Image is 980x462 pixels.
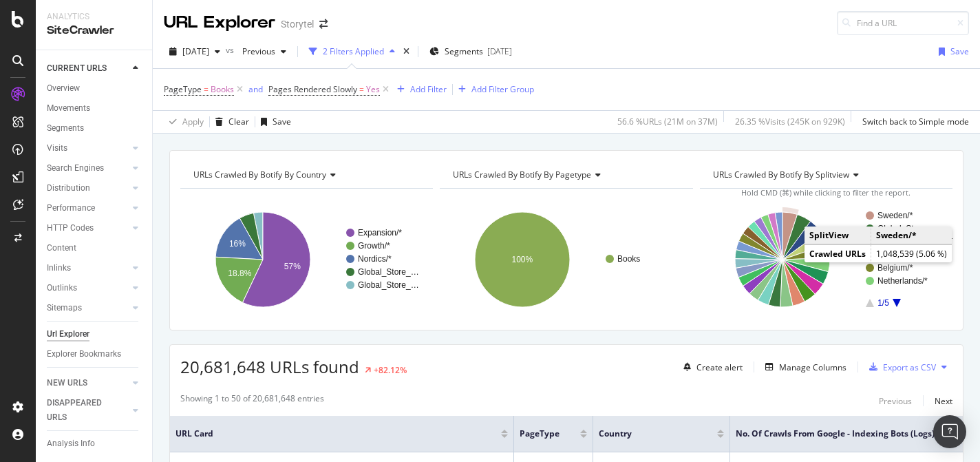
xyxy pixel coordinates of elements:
text: 16% [229,239,246,249]
span: Hold CMD (⌘) while clicking to filter the report. [741,187,910,198]
button: Save [933,41,969,63]
text: Growth/* [358,241,390,251]
div: DISAPPEARED URLS [47,396,116,425]
div: Analytics [47,11,141,23]
text: Expansion/* [358,228,402,238]
div: [DATE] [487,45,512,57]
a: HTTP Codes [47,221,129,235]
span: PageType [520,428,560,440]
div: arrow-right-arrow-left [319,19,328,29]
div: Open Intercom Messenger [933,415,966,448]
div: CURRENT URLS [47,61,107,76]
div: +82.12% [374,364,407,376]
span: URLs Crawled By Botify By country [193,169,326,180]
span: Books [211,80,234,99]
div: Save [950,45,969,57]
div: Explorer Bookmarks [47,347,121,361]
div: Inlinks [47,261,71,275]
span: Pages Rendered Slowly [268,83,357,95]
button: [DATE] [164,41,226,63]
button: Apply [164,111,204,133]
div: Storytel [281,17,314,31]
a: Segments [47,121,142,136]
a: Analysis Info [47,437,142,451]
div: 56.6 % URLs ( 21M on 37M ) [617,116,718,127]
a: Movements [47,101,142,116]
div: times [401,45,412,59]
div: and [248,83,263,95]
div: Apply [182,116,204,127]
text: Sweden/* [877,211,913,220]
div: Performance [47,201,95,216]
a: Distribution [47,181,129,196]
span: Country [599,428,696,440]
a: Overview [47,81,142,96]
div: Analysis Info [47,437,95,451]
span: Yes [366,80,380,99]
div: Search Engines [47,161,104,176]
button: Clear [210,111,249,133]
text: Global_Store_… [358,267,419,277]
span: PageType [164,83,202,95]
input: Find a URL [837,11,969,35]
div: Distribution [47,181,90,196]
a: CURRENT URLS [47,61,129,76]
svg: A chart. [440,200,692,319]
div: Visits [47,141,67,156]
button: Previous [879,392,912,409]
span: Segments [445,45,483,57]
a: Content [47,241,142,255]
div: HTTP Codes [47,221,94,235]
span: No. of Crawls from Google - Indexing Bots (Logs) [736,428,935,440]
td: Crawled URLs [805,245,871,263]
div: Add Filter [410,83,447,95]
a: DISAPPEARED URLS [47,396,129,425]
span: vs [226,44,237,56]
text: 100% [512,255,533,264]
a: Visits [47,141,129,156]
button: Segments[DATE] [424,41,518,63]
div: Overview [47,81,80,96]
div: Next [935,395,952,407]
h4: URLs Crawled By Botify By pagetype [450,164,680,186]
text: Nordics/* [358,254,392,264]
a: Search Engines [47,161,129,176]
button: Add Filter [392,81,447,98]
button: Manage Columns [760,359,846,375]
span: 2025 Sep. 11th [182,45,209,57]
span: URLs Crawled By Botify By pagetype [453,169,591,180]
text: Global_Store_… [358,280,419,290]
text: 18.8% [228,269,251,278]
div: Manage Columns [779,361,846,373]
span: = [204,83,209,95]
div: Movements [47,101,90,116]
button: Previous [237,41,292,63]
h4: URLs Crawled By Botify By splitview [710,164,940,186]
div: Create alert [696,361,743,373]
text: Netherlands/* [877,276,928,286]
button: 2 Filters Applied [303,41,401,63]
div: Switch back to Simple mode [862,116,969,127]
a: Url Explorer [47,327,142,342]
a: Inlinks [47,261,129,275]
div: SiteCrawler [47,23,141,39]
div: 26.35 % Visits ( 245K on 929K ) [735,116,845,127]
div: A chart. [700,200,952,319]
div: Segments [47,121,84,136]
button: Export as CSV [864,356,936,378]
div: Content [47,241,76,255]
text: 57% [284,262,301,271]
div: NEW URLS [47,376,87,390]
span: Previous [237,45,275,57]
svg: A chart. [180,200,433,319]
div: Url Explorer [47,327,89,342]
span: URLs Crawled By Botify By splitview [713,169,849,180]
button: Save [255,111,291,133]
div: Clear [228,116,249,127]
span: = [359,83,364,95]
button: Add Filter Group [453,81,534,98]
button: Switch back to Simple mode [857,111,969,133]
button: and [248,83,263,96]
